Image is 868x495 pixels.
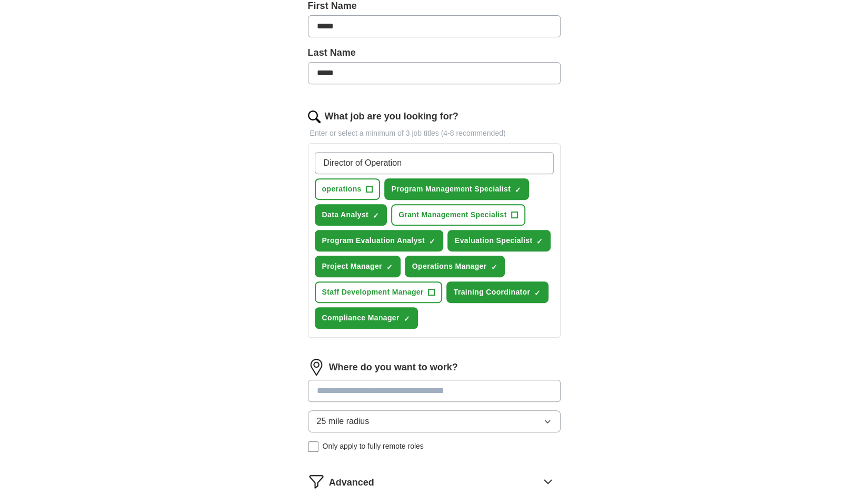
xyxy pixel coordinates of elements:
[308,441,318,452] input: Only apply to fully remote roles
[315,307,418,329] button: Compliance Manager✓
[373,211,379,220] span: ✓
[308,110,321,123] img: search.png
[447,230,551,251] button: Evaluation Specialist✓
[322,235,425,246] span: Program Evaluation Analyst
[329,476,374,490] span: Advanced
[491,263,497,271] span: ✓
[315,281,442,303] button: Staff Development Manager
[315,178,380,200] button: operations
[308,473,325,490] img: filter
[454,287,530,298] span: Training Coordinator
[308,46,561,60] label: Last Name
[315,230,443,251] button: Program Evaluation Analyst✓
[404,315,410,323] span: ✓
[329,360,458,375] label: Where do you want to work?
[308,128,561,139] p: Enter or select a minimum of 3 job titles (4-8 recommended)
[429,237,435,246] span: ✓
[384,178,529,200] button: Program Management Specialist✓
[315,152,554,174] input: Type a job title and press enter
[405,256,505,277] button: Operations Manager✓
[534,289,541,297] span: ✓
[455,235,532,246] span: Evaluation Specialist
[515,186,521,194] span: ✓
[317,415,370,428] span: 25 mile radius
[323,441,424,452] span: Only apply to fully remote roles
[322,312,400,324] span: Compliance Manager
[325,109,458,124] label: What job are you looking for?
[308,410,561,432] button: 25 mile radius
[392,184,511,195] span: Program Management Specialist
[398,209,507,220] span: Grant Management Specialist
[322,209,369,220] span: Data Analyst
[386,263,393,271] span: ✓
[315,256,401,277] button: Project Manager✓
[322,261,382,272] span: Project Manager
[412,261,487,272] span: Operations Manager
[308,359,325,376] img: location.png
[446,281,548,303] button: Training Coordinator✓
[536,237,543,246] span: ✓
[391,204,525,226] button: Grant Management Specialist
[322,184,362,195] span: operations
[322,287,424,298] span: Staff Development Manager
[315,204,387,226] button: Data Analyst✓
